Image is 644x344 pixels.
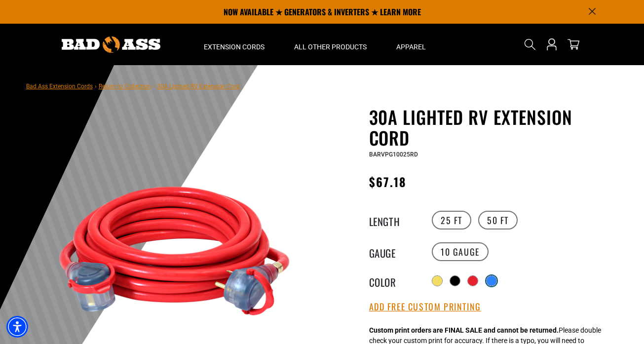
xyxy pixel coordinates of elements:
summary: Apparel [381,24,441,65]
span: 30A Lighted RV Extension Cord [157,83,240,90]
span: › [153,83,155,90]
span: $67.18 [369,173,407,191]
label: 10 Gauge [432,242,489,261]
a: cart [566,38,581,50]
span: Apparel [396,42,426,51]
legend: Color [369,274,418,287]
div: Accessibility Menu [6,316,28,338]
a: Return to Collection [99,83,151,90]
a: Open this option [544,24,560,65]
span: All Other Products [294,42,367,51]
span: › [95,83,97,90]
nav: breadcrumbs [26,80,240,92]
label: 50 FT [478,211,518,229]
img: Bad Ass Extension Cords [62,37,160,53]
strong: Custom print orders are FINAL SALE and cannot be returned. [369,326,559,334]
summary: All Other Products [279,24,381,65]
span: BARVPG10025RD [369,151,418,158]
button: Add Free Custom Printing [369,302,481,312]
h1: 30A Lighted RV Extension Cord [369,107,611,148]
legend: Gauge [369,245,418,258]
a: Bad Ass Extension Cords [26,83,93,90]
span: Extension Cords [204,42,265,51]
summary: Search [522,37,538,52]
label: 25 FT [432,211,471,229]
legend: Length [369,214,418,227]
summary: Extension Cords [189,24,279,65]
